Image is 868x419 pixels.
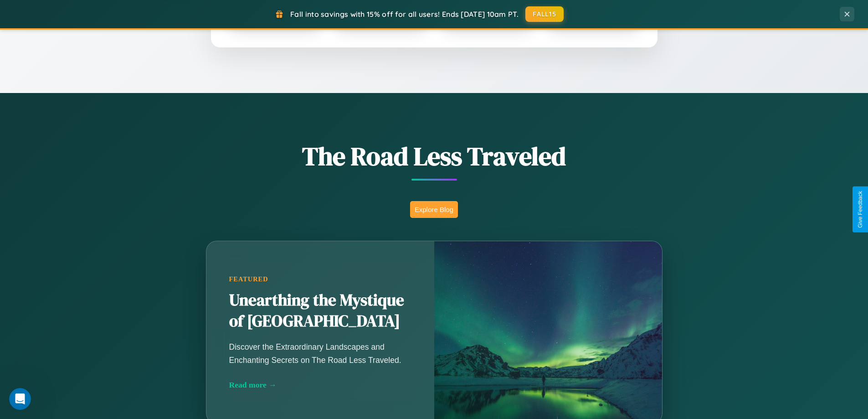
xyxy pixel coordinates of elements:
h2: Unearthing the Mystique of [GEOGRAPHIC_DATA] [229,290,411,332]
p: Discover the Extraordinary Landscapes and Enchanting Secrets on The Road Less Traveled. [229,341,411,366]
button: Explore Blog [410,201,458,218]
h1: The Road Less Traveled [161,139,708,174]
div: Read more → [229,380,411,390]
div: Give Feedback [857,191,863,228]
button: FALL15 [525,6,564,22]
iframe: Intercom live chat [9,388,31,410]
div: Featured [229,275,411,283]
span: Fall into savings with 15% off for all users! Ends [DATE] 10am PT. [290,10,519,19]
